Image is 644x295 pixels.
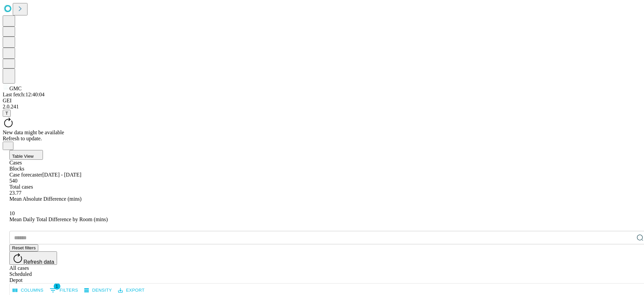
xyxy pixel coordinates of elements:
[9,150,43,160] button: Table View
[3,130,641,136] div: New data might be available
[3,142,13,150] button: Close
[9,178,17,184] span: 540
[23,259,54,265] span: Refresh data
[9,190,21,196] span: 23.77
[3,117,641,150] div: New data might be availableRefresh to update.Close
[3,110,11,117] button: T
[3,136,641,142] div: Refresh to update.
[54,283,60,290] span: 1
[9,244,38,251] button: Reset filters
[9,196,82,202] span: Mean Absolute Difference (mins)
[9,86,21,91] span: GMC
[3,98,641,104] div: GEI
[9,251,57,265] button: Refresh data
[9,210,15,216] span: 10
[5,111,8,116] span: T
[3,104,641,110] div: 2.0.241
[12,245,36,250] span: Reset filters
[3,92,45,97] span: Last fetch: 12:40:04
[9,172,42,178] span: Case forecaster
[42,172,81,178] span: [DATE] - [DATE]
[12,154,34,159] span: Table View
[9,184,33,190] span: Total cases
[9,216,108,222] span: Mean Daily Total Difference by Room (mins)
